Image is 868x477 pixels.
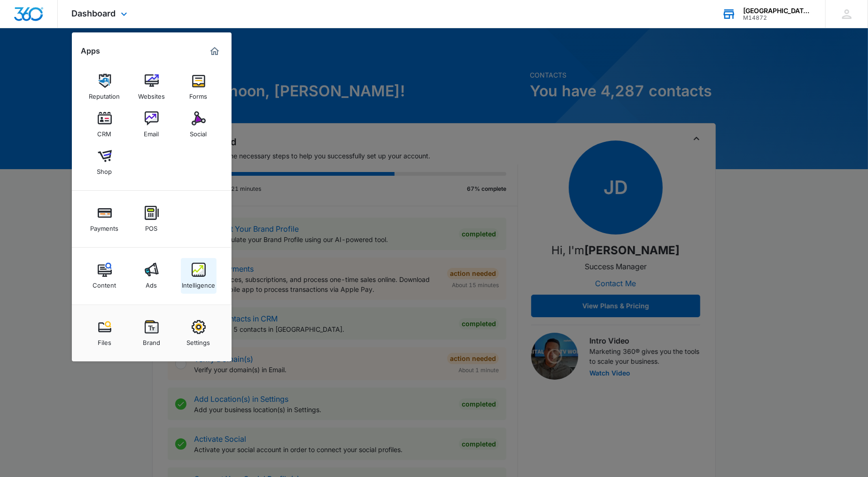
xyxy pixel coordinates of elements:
[134,107,170,142] a: Email
[138,88,165,100] div: Websites
[146,277,157,289] div: Ads
[93,277,116,289] div: Content
[91,220,119,232] div: Payments
[87,107,123,142] a: CRM
[98,334,111,346] div: Files
[743,7,812,15] div: account name
[743,15,812,21] div: account id
[87,258,123,294] a: Content
[187,334,210,346] div: Settings
[146,220,158,232] div: POS
[98,125,112,138] div: CRM
[134,69,170,105] a: Websites
[134,258,170,294] a: Ads
[87,315,123,351] a: Files
[134,201,170,237] a: POS
[190,125,207,138] div: Social
[181,315,217,351] a: Settings
[143,334,160,346] div: Brand
[97,163,112,175] div: Shop
[81,47,101,55] h2: Apps
[182,277,215,289] div: Intelligence
[181,107,217,142] a: Social
[181,69,217,105] a: Forms
[87,201,123,237] a: Payments
[87,144,123,180] a: Shop
[87,69,123,105] a: Reputation
[144,125,159,138] div: Email
[181,258,217,294] a: Intelligence
[134,315,170,351] a: Brand
[207,44,222,59] a: Marketing 360® Dashboard
[72,8,116,18] span: Dashboard
[190,88,208,100] div: Forms
[89,88,120,100] div: Reputation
